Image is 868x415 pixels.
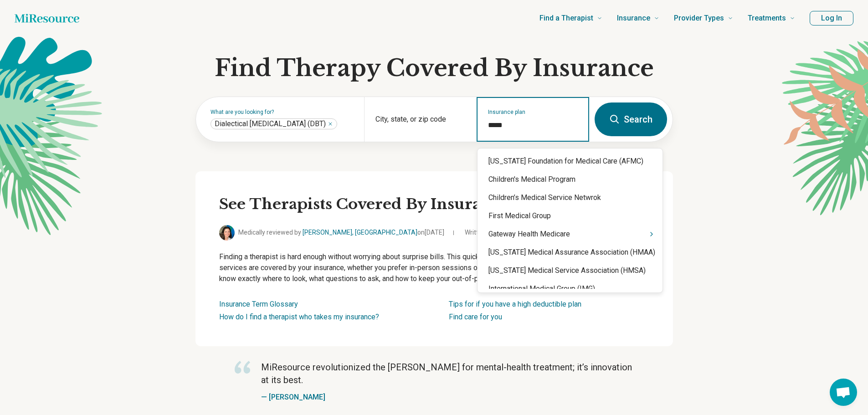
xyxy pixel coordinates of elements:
div: Children’s Medical Service Netwrok [478,189,663,207]
h2: See Therapists Covered By Insurance [219,195,649,214]
p: Finding a therapist is hard enough without worrying about surprise bills. This quick guide shows ... [219,251,649,284]
div: Open chat [830,379,857,406]
div: First Medical Group [478,207,663,225]
span: Find a Therapist [539,12,593,25]
div: Suggestions [478,152,663,289]
a: [PERSON_NAME], [GEOGRAPHIC_DATA] [303,229,417,236]
p: — [PERSON_NAME] [261,392,634,403]
button: Search [595,102,667,136]
h1: Find Therapy Covered By Insurance [195,55,673,82]
div: [US_STATE] Foundation for Medical Care (AFMC) [478,152,663,170]
span: on [DATE] [417,229,444,236]
a: Insurance Term Glossary [219,300,298,308]
a: How do I find a therapist who takes my insurance? [219,313,379,321]
a: Home page [15,9,79,27]
button: Log In [810,11,853,26]
span: Insurance [617,12,650,25]
div: Gateway Health Medicare [478,225,663,243]
div: Children's Medical Program [478,170,663,189]
div: International Medical Group (IMG) [478,280,663,298]
span: Written by the [465,228,557,237]
span: Medically reviewed by [238,228,444,237]
button: Dialectical Behavior Therapy (DBT) [328,121,333,127]
a: Tips for if you have a high deductible plan [449,300,581,308]
div: [US_STATE] Medical Assurance Association (HMAA) [478,243,663,261]
div: Dialectical Behavior Therapy (DBT) [211,118,337,129]
a: Find care for you [449,313,502,321]
span: Provider Types [674,12,724,25]
span: Dialectical [MEDICAL_DATA] (DBT) [215,119,326,128]
label: What are you looking for? [211,109,354,115]
p: MiResource revolutionized the [PERSON_NAME] for mental-health treatment; it’s innovation at its b... [261,361,634,386]
span: Treatments [748,12,786,25]
div: [US_STATE] Medical Service Association (HMSA) [478,261,663,280]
